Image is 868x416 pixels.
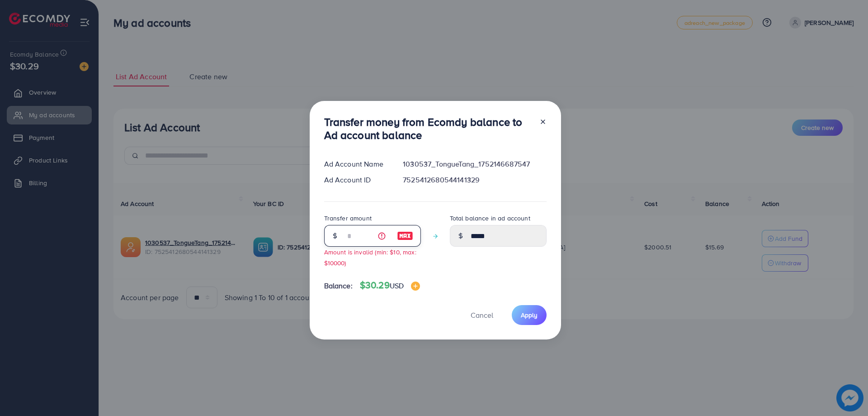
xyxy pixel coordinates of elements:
button: Cancel [459,305,505,325]
span: Balance: [324,281,353,291]
img: image [411,282,420,291]
span: Apply [521,311,538,320]
div: 1030537_TongueTang_1752146687547 [396,159,553,169]
img: image [397,230,413,241]
h3: Transfer money from Ecomdy balance to Ad account balance [324,115,532,142]
small: Amount is invalid (min: $10, max: $10000) [324,248,416,267]
h4: $30.29 [360,280,420,291]
button: Apply [512,305,547,325]
label: Total balance in ad account [450,214,530,223]
div: 7525412680544141329 [396,175,553,185]
label: Transfer amount [324,214,372,223]
div: Ad Account ID [317,175,396,185]
span: USD [390,281,404,291]
span: Cancel [471,310,493,320]
div: Ad Account Name [317,159,396,169]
